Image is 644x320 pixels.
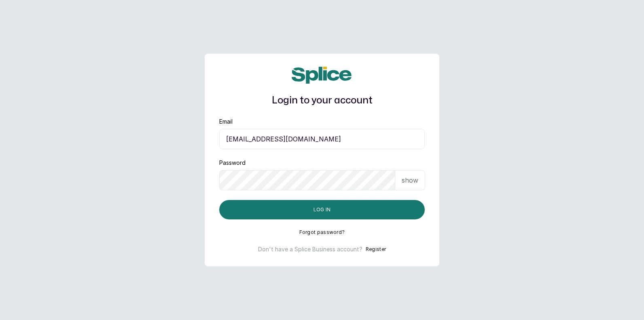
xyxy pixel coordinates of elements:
p: Don't have a Splice Business account? [258,245,362,253]
label: Email [219,118,233,126]
h1: Login to your account [219,93,425,108]
button: Forgot password? [299,229,345,236]
button: Register [366,245,386,253]
input: email@acme.com [219,129,425,149]
label: Password [219,159,246,167]
button: Log in [219,200,425,219]
p: show [402,175,418,185]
